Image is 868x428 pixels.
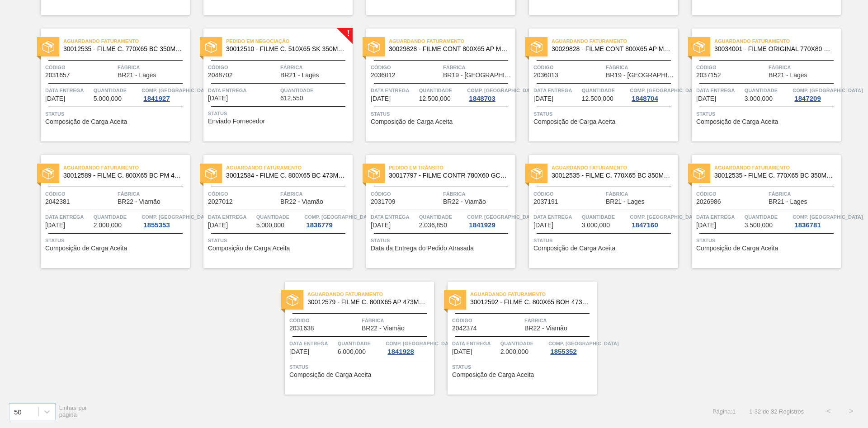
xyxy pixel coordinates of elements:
[94,95,122,102] span: 5.000,000
[280,63,350,72] span: Fábrica
[389,163,515,172] span: Pedido em Trânsito
[371,118,453,125] span: Composição de Carga Aceita
[452,316,522,325] span: Código
[548,339,618,348] span: Comp. Carga
[94,222,122,229] span: 2.000,000
[386,339,432,355] a: Comp. [GEOGRAPHIC_DATA]1841928
[289,325,314,332] span: 2031638
[368,41,380,53] img: status
[533,95,553,102] span: 31/10/2025
[630,86,700,95] span: Comp. Carga
[443,63,513,72] span: Fábrica
[817,400,840,423] button: <
[582,212,628,221] span: Quantidade
[142,86,212,95] span: Comp. Carga
[256,212,302,221] span: Quantidade
[45,222,65,229] span: 01/11/2025
[524,325,567,332] span: BR22 - Viamão
[552,163,678,172] span: Aguardando Faturamento
[533,63,604,72] span: Código
[696,109,839,118] span: Status
[45,198,70,205] span: 2042381
[208,109,350,118] span: Status
[452,325,477,332] span: 2042374
[208,236,350,245] span: Status
[226,172,345,179] span: 30012584 - FILME C. 800X65 BC 473ML C12 429
[533,212,580,221] span: Data Entrega
[45,189,115,198] span: Código
[304,212,350,229] a: Comp. [GEOGRAPHIC_DATA]1836779
[524,316,594,325] span: Fábrica
[208,189,278,198] span: Código
[142,212,188,229] a: Comp. [GEOGRAPHIC_DATA]1855353
[696,63,766,72] span: Código
[208,198,233,205] span: 2027012
[63,37,190,46] span: Aguardando Faturamento
[552,46,671,52] span: 30029828 - FILME CONT 800X65 AP MP 473 C12 429
[769,72,807,79] span: BR21 - Lages
[470,299,590,306] span: 30012592 - FILME C. 800X65 BOH 473ML C12 429
[205,168,217,179] img: status
[289,348,309,355] span: 15/11/2025
[582,86,628,95] span: Quantidade
[256,222,284,229] span: 5.000,000
[45,109,188,118] span: Status
[226,163,353,172] span: Aguardando Faturamento
[582,222,610,229] span: 3.000,000
[678,155,841,268] a: statusAguardando Faturamento30012535 - FILME C. 770X65 BC 350ML C12 429Código2026986FábricaBR21 -...
[208,212,254,221] span: Data Entrega
[419,86,465,95] span: Quantidade
[307,299,427,306] span: 30012579 - FILME C. 800X65 AP 473ML C12 429
[289,362,432,372] span: Status
[371,109,513,118] span: Status
[793,95,822,102] div: 1847209
[630,86,676,102] a: Comp. [GEOGRAPHIC_DATA]1848704
[452,348,472,355] span: 08/12/2025
[793,212,839,229] a: Comp. [GEOGRAPHIC_DATA]1836781
[371,72,396,79] span: 2036012
[419,95,451,102] span: 12.500,000
[470,290,597,299] span: Aguardando Faturamento
[190,155,353,268] a: statusAguardando Faturamento30012584 - FILME C. 800X65 BC 473ML C12 429Código2027012FábricaBR22 -...
[769,198,807,205] span: BR21 - Lages
[118,198,160,205] span: BR22 - Viamão
[696,118,778,125] span: Composição de Carga Aceita
[142,212,212,221] span: Comp. Carga
[14,408,22,415] div: 50
[467,221,497,229] div: 1841929
[226,37,353,46] span: Pedido em Negociação
[190,28,353,141] a: !statusPedido em Negociação30012510 - FILME C. 510X65 SK 350ML MP C18 429Código2048702FábricaBR21...
[27,155,190,268] a: statusAguardando Faturamento30012589 - FILME C. 800X65 BC PM 473ML C12 429Código2042381FábricaBR2...
[712,408,736,415] span: Página : 1
[452,372,534,378] span: Composição de Carga Aceita
[45,63,115,72] span: Código
[749,408,804,415] span: 1 - 32 de 32 Registros
[63,46,183,52] span: 30012535 - FILME C. 770X65 BC 350ML C12 429
[371,86,417,95] span: Data Entrega
[714,163,841,172] span: Aguardando Faturamento
[696,212,742,221] span: Data Entrega
[371,222,391,229] span: 11/11/2025
[443,72,513,79] span: BR19 - Nova Rio
[793,86,839,102] a: Comp. [GEOGRAPHIC_DATA]1847209
[362,325,405,332] span: BR22 - Viamão
[371,212,417,221] span: Data Entrega
[793,86,863,95] span: Comp. Carga
[287,294,298,306] img: status
[745,95,773,102] span: 3.000,000
[696,95,716,102] span: 01/11/2025
[208,118,265,125] span: Enviado Fornecedor
[289,372,371,378] span: Composição de Carga Aceita
[45,86,91,95] span: Data Entrega
[467,86,513,102] a: Comp. [GEOGRAPHIC_DATA]1848703
[118,189,188,198] span: Fábrica
[696,86,742,95] span: Data Entrega
[515,28,678,141] a: statusAguardando Faturamento30029828 - FILME CONT 800X65 AP MP 473 C12 429Código2036013FábricaBR1...
[745,86,791,95] span: Quantidade
[531,168,542,179] img: status
[371,198,396,205] span: 2031709
[443,189,513,198] span: Fábrica
[500,348,528,355] span: 2.000,000
[353,28,515,141] a: statusAguardando Faturamento30029828 - FILME CONT 800X65 AP MP 473 C12 429Código2036012FábricaBR1...
[389,46,508,52] span: 30029828 - FILME CONT 800X65 AP MP 473 C12 429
